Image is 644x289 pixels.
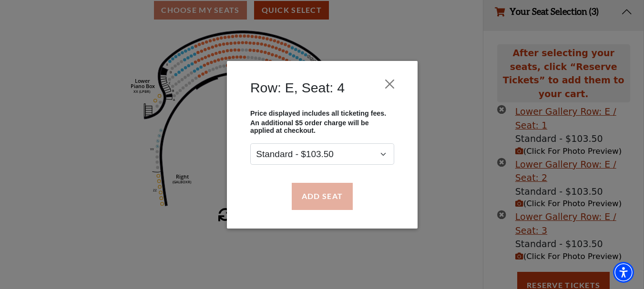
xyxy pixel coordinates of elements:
[380,75,399,93] button: Close
[250,119,394,134] p: An additional $5 order charge will be applied at checkout.
[250,109,394,117] p: Price displayed includes all ticketing fees.
[613,262,634,283] div: Accessibility Menu
[291,183,352,209] button: Add Seat
[250,80,345,96] h4: Row: E, Seat: 4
